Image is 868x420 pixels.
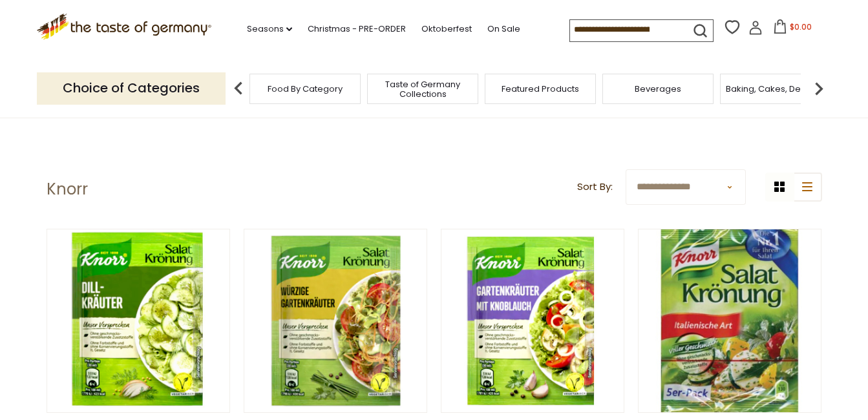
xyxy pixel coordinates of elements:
a: On Sale [487,22,520,36]
a: Baking, Cakes, Desserts [726,84,826,94]
button: $0.00 [765,19,820,39]
img: Knorr [47,229,230,412]
label: Sort By: [577,179,613,195]
img: previous arrow [226,76,251,101]
a: Beverages [635,84,681,94]
img: Knorr [639,229,821,412]
p: Choice of Categories [37,72,226,104]
img: Knorr [441,229,624,412]
span: $0.00 [790,21,812,32]
a: Seasons [247,22,292,36]
a: Featured Products [502,84,579,94]
a: Food By Category [268,84,343,94]
h1: Knorr [47,180,88,199]
a: Oktoberfest [421,22,472,36]
a: Taste of Germany Collections [371,79,474,99]
a: Christmas - PRE-ORDER [308,22,406,36]
img: next arrow [806,76,832,101]
img: Knorr [244,229,427,412]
